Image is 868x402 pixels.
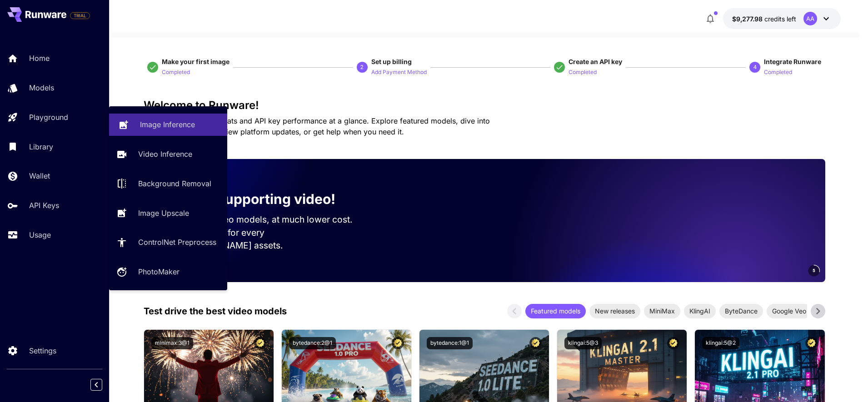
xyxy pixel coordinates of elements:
p: Wallet [29,170,50,181]
span: Check out your usage stats and API key performance at a glance. Explore featured models, dive int... [144,116,490,136]
p: Settings [29,345,56,356]
span: $9,277.98 [732,15,764,23]
p: Image Upscale [138,208,189,218]
a: PhotoMaker [109,261,227,283]
button: $9,277.9811 [723,8,841,29]
div: $9,277.9811 [732,14,796,24]
span: credits left [764,15,796,23]
p: Models [29,82,54,93]
div: Collapse sidebar [97,377,109,393]
button: bytedance:1@1 [427,337,473,349]
p: PhotoMaker [138,266,180,277]
span: Add your payment card to enable full platform functionality. [70,10,90,21]
a: Image Inference [109,114,227,136]
span: Set up billing [371,58,412,65]
button: bytedance:2@1 [289,337,336,349]
span: Make your first image [162,58,229,65]
p: Test drive the best video models [144,304,287,318]
h3: Welcome to Runware! [144,99,825,112]
p: API Keys [29,200,59,211]
p: Save up to $500 for every 1000 [PERSON_NAME] assets. [158,226,370,253]
button: Certified Model – Vetted for best performance and includes a commercial license. [667,337,679,349]
p: Library [29,141,53,152]
span: ByteDance [719,306,763,316]
p: ControlNet Preprocess [138,237,216,248]
button: Certified Model – Vetted for best performance and includes a commercial license. [392,337,404,349]
button: klingai:5@2 [702,337,739,349]
span: TRIAL [70,12,90,19]
button: minimax:3@1 [151,337,193,349]
button: klingai:5@3 [564,337,602,349]
span: Create an API key [569,58,622,65]
a: Background Removal [109,173,227,195]
span: KlingAI [684,306,716,316]
p: Playground [29,112,68,123]
span: Google Veo [767,306,812,316]
p: Image Inference [140,119,195,130]
span: Featured models [525,306,586,316]
a: Video Inference [109,143,227,165]
div: AA [803,12,817,25]
button: Certified Model – Vetted for best performance and includes a commercial license. [529,337,542,349]
p: Home [29,53,50,64]
span: New releases [589,306,640,316]
p: Now supporting video! [184,189,335,209]
p: Completed [569,68,597,77]
button: Certified Model – Vetted for best performance and includes a commercial license. [254,337,266,349]
p: Completed [764,68,792,77]
span: Integrate Runware [764,58,821,65]
span: MiniMax [644,306,680,316]
p: Run the best video models, at much lower cost. [158,213,370,226]
p: 4 [753,63,757,71]
p: Background Removal [138,178,211,189]
p: Completed [162,68,190,77]
p: Usage [29,229,51,240]
span: 5 [813,267,815,274]
a: ControlNet Preprocess [109,231,227,253]
p: 2 [360,63,364,71]
button: Certified Model – Vetted for best performance and includes a commercial license. [805,337,818,349]
p: Add Payment Method [371,68,427,77]
a: Image Upscale [109,202,227,224]
button: Collapse sidebar [90,379,102,391]
p: Video Inference [138,149,192,159]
